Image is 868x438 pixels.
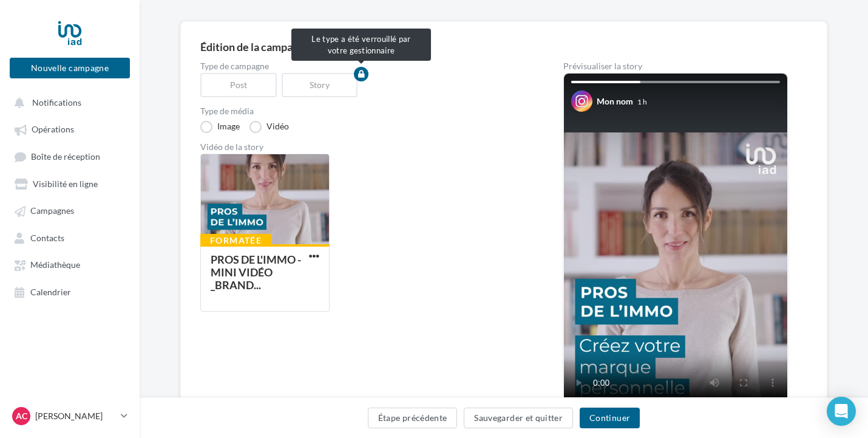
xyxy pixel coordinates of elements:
[563,62,788,70] div: Prévisualiser la story
[200,107,524,115] label: Type de média
[30,233,64,243] span: Contacts
[10,405,130,428] a: AC [PERSON_NAME]
[291,29,431,61] div: Le type a été verrouillé par votre gestionnaire
[30,287,71,297] span: Calendrier
[7,173,132,194] a: Visibilité en ligne
[7,91,127,113] button: Notifications
[33,179,98,189] span: Visibilité en ligne
[580,408,640,428] button: Continuer
[368,408,458,428] button: Étape précédente
[827,397,856,426] div: Open Intercom Messenger
[200,143,524,151] div: Vidéo de la story
[211,253,301,292] div: PROS DE L'IMMO - MINI VIDÉO _BRAND...
[7,227,132,248] a: Contacts
[200,121,240,133] label: Image
[30,206,74,216] span: Campagnes
[200,234,271,247] div: Formatée
[200,62,524,70] label: Type de campagne
[7,253,132,275] a: Médiathèque
[200,41,807,52] div: Édition de la campagne Instagram
[637,97,647,107] div: 1 h
[7,281,132,303] a: Calendrier
[249,121,289,133] label: Vidéo
[10,58,130,78] button: Nouvelle campagne
[464,408,573,428] button: Sauvegarder et quitter
[7,118,132,140] a: Opérations
[32,125,74,135] span: Opérations
[7,145,132,168] a: Boîte de réception
[597,95,633,108] div: Mon nom
[32,97,81,108] span: Notifications
[35,410,116,422] p: [PERSON_NAME]
[30,260,80,270] span: Médiathèque
[7,199,132,221] a: Campagnes
[31,151,100,162] span: Boîte de réception
[16,410,27,422] span: AC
